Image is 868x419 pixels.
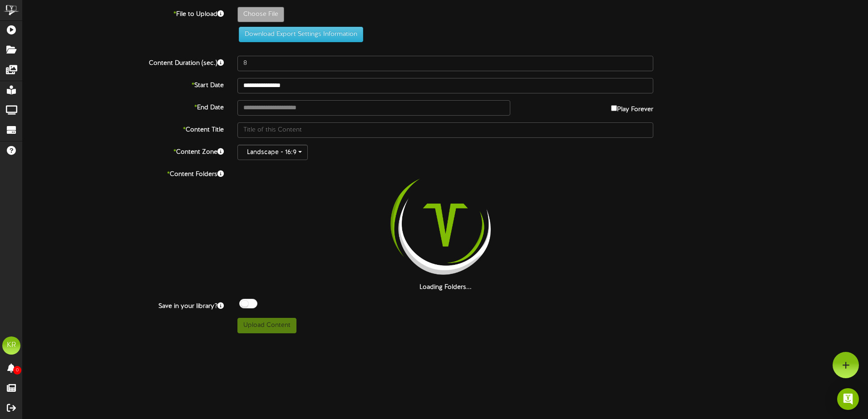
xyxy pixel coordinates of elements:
a: Download Export Settings Information [234,31,363,38]
label: Content Title [16,122,231,135]
label: Content Duration (sec.) [16,56,231,68]
button: Download Export Settings Information [239,27,363,42]
label: Content Folders [16,167,231,179]
label: End Date [16,100,231,112]
label: Content Zone [16,145,231,157]
button: Upload Content [237,318,296,333]
label: Save in your library? [16,299,231,311]
div: Open Intercom Messenger [837,388,859,410]
img: loading-spinner-2.png [387,167,503,283]
input: Title of this Content [237,122,653,138]
input: Play Forever [611,105,617,111]
button: Landscape - 16:9 [237,145,308,160]
strong: Loading Folders... [419,284,472,291]
label: Start Date [16,78,231,90]
label: Play Forever [611,100,653,114]
div: KR [2,336,20,355]
label: File to Upload [16,7,231,19]
span: 0 [13,366,21,375]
